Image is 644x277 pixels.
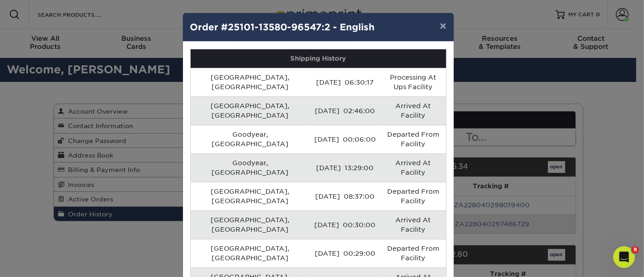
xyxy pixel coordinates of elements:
td: Goodyear, [GEOGRAPHIC_DATA] [191,153,310,182]
h4: Order #25101-13580-96547:2 - English [190,20,447,34]
td: Departed From Facility [380,125,446,153]
button: × [433,13,453,38]
td: [GEOGRAPHIC_DATA], [GEOGRAPHIC_DATA] [191,210,310,239]
td: [GEOGRAPHIC_DATA], [GEOGRAPHIC_DATA] [191,96,310,125]
td: [GEOGRAPHIC_DATA], [GEOGRAPHIC_DATA] [191,68,310,96]
td: [GEOGRAPHIC_DATA], [GEOGRAPHIC_DATA] [191,182,310,210]
td: [DATE] 00:29:00 [310,239,380,267]
td: [DATE] 02:46:00 [310,96,380,125]
td: [DATE] 08:37:00 [310,182,380,210]
span: 8 [632,246,639,253]
td: Arrived At Facility [380,96,446,125]
td: [DATE] 00:06:00 [310,125,380,153]
td: [DATE] 00:30:00 [310,210,380,239]
td: Processing At Ups Facility [380,68,446,96]
td: [DATE] 06:30:17 [310,68,380,96]
th: Shipping History [191,49,446,68]
td: Arrived At Facility [380,210,446,239]
td: Departed From Facility [380,239,446,267]
td: [GEOGRAPHIC_DATA], [GEOGRAPHIC_DATA] [191,239,310,267]
iframe: Intercom live chat [613,246,635,268]
td: Arrived At Facility [380,153,446,182]
td: Goodyear, [GEOGRAPHIC_DATA] [191,125,310,153]
td: Departed From Facility [380,182,446,210]
td: [DATE] 13:29:00 [310,153,380,182]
